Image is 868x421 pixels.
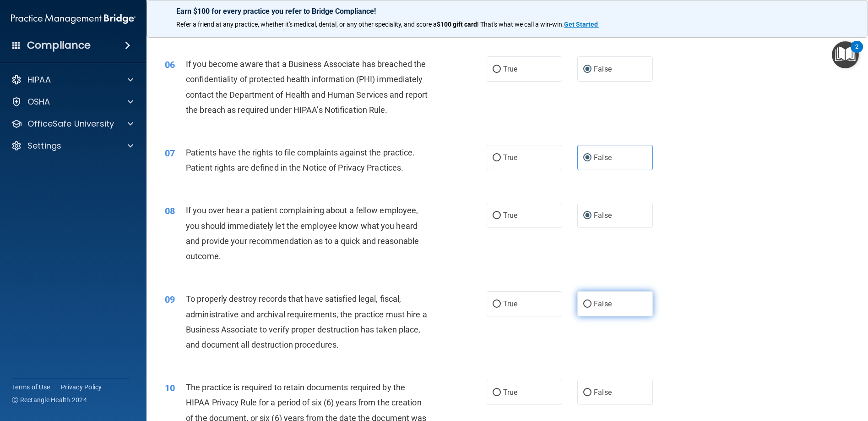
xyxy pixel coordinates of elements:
[493,389,501,396] input: True
[27,74,51,85] p: HIPAA
[583,155,591,161] input: False
[583,301,591,308] input: False
[27,96,50,107] p: OSHA
[186,294,427,349] span: To properly destroy records that have satisfied legal, fiscal, administrative and archival requir...
[165,148,175,159] span: 07
[503,153,517,162] span: True
[503,388,517,397] span: True
[564,21,598,28] strong: Get Started
[27,118,114,129] p: OfficeSafe University
[493,155,501,161] input: True
[176,21,437,28] span: Refer a friend at any practice, whether it's medical, dental, or any other speciality, and score a
[594,211,612,220] span: False
[594,299,612,308] span: False
[186,59,428,115] span: If you become aware that a Business Associate has breached the confidentiality of protected healt...
[61,382,102,392] a: Privacy Policy
[27,39,91,52] h4: Compliance
[493,66,501,73] input: True
[11,96,133,107] a: OSHA
[594,153,612,162] span: False
[186,148,415,172] span: Patients have the rights to file complaints against the practice. Patient rights are defined in t...
[477,21,564,28] span: ! That's what we call a win-win.
[186,205,419,261] span: If you over hear a patient complaining about a fellow employee, you should immediately let the em...
[503,299,517,308] span: True
[27,140,61,151] p: Settings
[165,59,175,70] span: 06
[12,382,50,392] a: Terms of Use
[11,10,136,28] img: PMB logo
[564,21,599,28] a: Get Started
[493,212,501,219] input: True
[165,382,175,393] span: 10
[832,41,859,68] button: Open Resource Center, 2 new notifications
[11,74,133,85] a: HIPAA
[583,66,591,73] input: False
[165,205,175,216] span: 08
[437,21,477,28] strong: $100 gift card
[176,7,838,16] p: Earn $100 for every practice you refer to Bridge Compliance!
[594,65,612,73] span: False
[855,47,858,59] div: 2
[165,294,175,305] span: 09
[12,395,87,404] span: Ⓒ Rectangle Health 2024
[583,389,591,396] input: False
[11,140,133,151] a: Settings
[493,301,501,308] input: True
[503,65,517,73] span: True
[503,211,517,220] span: True
[11,118,133,129] a: OfficeSafe University
[594,388,612,397] span: False
[583,212,591,219] input: False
